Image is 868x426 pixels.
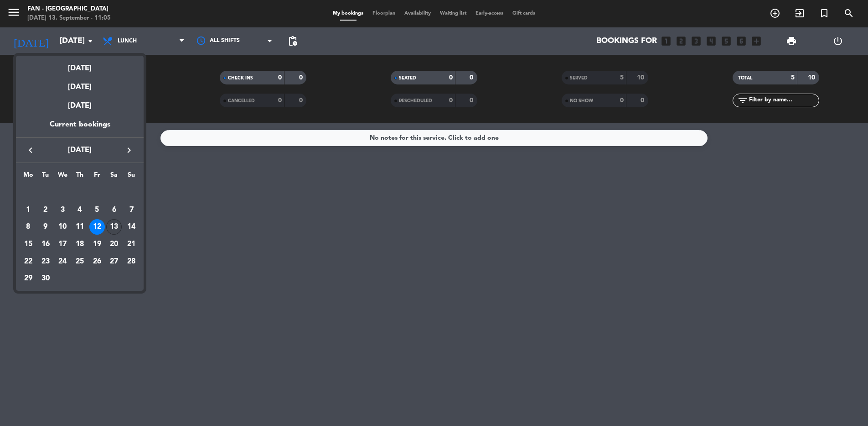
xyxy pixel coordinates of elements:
[21,271,36,286] div: 29
[55,202,70,218] div: 3
[71,170,88,184] th: Thursday
[106,170,123,184] th: Saturday
[124,145,134,156] i: keyboard_arrow_right
[88,170,106,184] th: Friday
[38,254,53,269] div: 23
[88,236,106,253] td: September 19, 2025
[89,202,105,218] div: 5
[20,201,37,219] td: September 1, 2025
[106,219,123,236] td: September 13, 2025
[16,56,144,74] div: [DATE]
[71,236,88,253] td: September 18, 2025
[54,253,71,270] td: September 24, 2025
[55,254,70,269] div: 24
[16,74,144,93] div: [DATE]
[16,119,144,137] div: Current bookings
[123,253,140,270] td: September 28, 2025
[123,236,140,253] td: September 21, 2025
[39,144,121,156] span: [DATE]
[123,170,140,184] th: Sunday
[37,236,54,253] td: September 16, 2025
[106,254,122,269] div: 27
[123,219,140,236] td: September 14, 2025
[106,201,123,219] td: September 6, 2025
[21,219,36,235] div: 8
[21,254,36,269] div: 22
[20,170,37,184] th: Monday
[55,219,70,235] div: 10
[37,253,54,270] td: September 23, 2025
[106,236,123,253] td: September 20, 2025
[124,254,139,269] div: 28
[72,254,88,269] div: 25
[121,144,137,156] button: keyboard_arrow_right
[89,254,105,269] div: 26
[124,219,139,235] div: 14
[71,219,88,236] td: September 11, 2025
[22,144,39,156] button: keyboard_arrow_left
[37,201,54,219] td: September 2, 2025
[106,253,123,270] td: September 27, 2025
[21,202,36,218] div: 1
[54,201,71,219] td: September 3, 2025
[72,219,88,235] div: 11
[89,219,105,235] div: 12
[124,202,139,218] div: 7
[38,219,53,235] div: 9
[106,219,122,235] div: 13
[123,201,140,219] td: September 7, 2025
[106,202,122,218] div: 6
[124,237,139,252] div: 21
[38,271,53,286] div: 30
[89,237,105,252] div: 19
[88,253,106,270] td: September 26, 2025
[88,219,106,236] td: September 12, 2025
[20,219,37,236] td: September 8, 2025
[37,270,54,288] td: September 30, 2025
[72,202,88,218] div: 4
[20,253,37,270] td: September 22, 2025
[16,93,144,119] div: [DATE]
[38,237,53,252] div: 16
[38,202,53,218] div: 2
[72,237,88,252] div: 18
[21,237,36,252] div: 15
[71,253,88,270] td: September 25, 2025
[37,219,54,236] td: September 9, 2025
[20,270,37,288] td: September 29, 2025
[37,170,54,184] th: Tuesday
[88,201,106,219] td: September 5, 2025
[20,184,140,201] td: SEP
[54,219,71,236] td: September 10, 2025
[20,236,37,253] td: September 15, 2025
[25,145,36,156] i: keyboard_arrow_left
[71,201,88,219] td: September 4, 2025
[54,236,71,253] td: September 17, 2025
[106,237,122,252] div: 20
[55,237,70,252] div: 17
[54,170,71,184] th: Wednesday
